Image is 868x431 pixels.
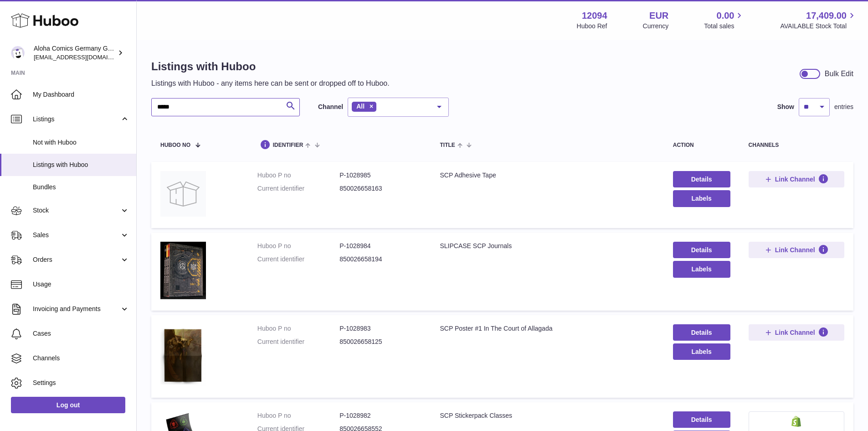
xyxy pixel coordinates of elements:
span: AVAILABLE Stock Total [780,22,857,31]
dt: Current identifier [257,338,339,346]
button: Link Channel [749,242,844,258]
span: Invoicing and Payments [33,305,120,313]
dd: 850026658125 [339,338,421,346]
img: shopify-small.png [791,416,801,427]
span: Not with Huboo [33,138,129,147]
span: All [356,103,365,110]
div: Currency [643,22,669,31]
div: Aloha Comics Germany GmbH [34,44,116,62]
dt: Huboo P no [257,324,339,333]
span: Stock [33,206,120,215]
a: Details [673,324,730,341]
span: Usage [33,280,129,289]
span: Link Channel [775,175,815,183]
span: Bundles [33,183,129,192]
span: 0.00 [717,10,734,22]
a: Details [673,171,730,187]
strong: EUR [649,10,668,22]
label: Show [777,103,794,111]
span: Link Channel [775,328,815,337]
span: entries [834,103,853,111]
div: SLIPCASE SCP Journals [440,242,654,250]
span: [EMAIL_ADDRESS][DOMAIN_NAME] [34,53,134,61]
img: internalAdmin-12094@internal.huboo.com [11,46,25,60]
span: Orders [33,255,120,264]
div: action [673,142,730,148]
button: Link Channel [749,324,844,341]
span: My Dashboard [33,90,129,99]
a: Log out [11,397,125,413]
dt: Current identifier [257,255,339,264]
span: Listings with Huboo [33,161,129,169]
span: 17,409.00 [806,10,847,22]
dd: P-1028984 [339,242,421,250]
a: 17,409.00 AVAILABLE Stock Total [780,10,857,31]
div: channels [749,142,844,148]
img: SCP Adhesive Tape [160,171,206,217]
dt: Current identifier [257,184,339,193]
span: Huboo no [160,142,190,148]
span: Total sales [704,22,745,31]
button: Labels [673,190,730,207]
span: Cases [33,329,129,338]
button: Link Channel [749,171,844,187]
div: SCP Adhesive Tape [440,171,654,180]
strong: 12094 [582,10,607,22]
h1: Listings with Huboo [151,59,390,74]
dd: P-1028982 [339,411,421,420]
div: SCP Poster #1 In The Court of Allagada [440,324,654,333]
dt: Huboo P no [257,411,339,420]
span: Channels [33,354,129,363]
img: SCP Poster #1 In The Court of Allagada [160,324,206,386]
span: identifier [273,142,303,148]
p: Listings with Huboo - any items here can be sent or dropped off to Huboo. [151,78,390,88]
span: title [440,142,455,148]
span: Settings [33,379,129,387]
dd: P-1028983 [339,324,421,333]
button: Labels [673,343,730,360]
dt: Huboo P no [257,171,339,180]
dd: P-1028985 [339,171,421,180]
dd: 850026658163 [339,184,421,193]
button: Labels [673,261,730,277]
span: Sales [33,231,120,239]
span: Link Channel [775,246,815,254]
a: Details [673,411,730,428]
div: SCP Stickerpack Classes [440,411,654,420]
dd: 850026658194 [339,255,421,264]
a: Details [673,242,730,258]
dt: Huboo P no [257,242,339,250]
img: SLIPCASE SCP Journals [160,242,206,299]
div: Huboo Ref [577,22,607,31]
div: Bulk Edit [825,69,853,79]
a: 0.00 Total sales [704,10,745,31]
label: Channel [318,103,343,111]
span: Listings [33,115,120,124]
